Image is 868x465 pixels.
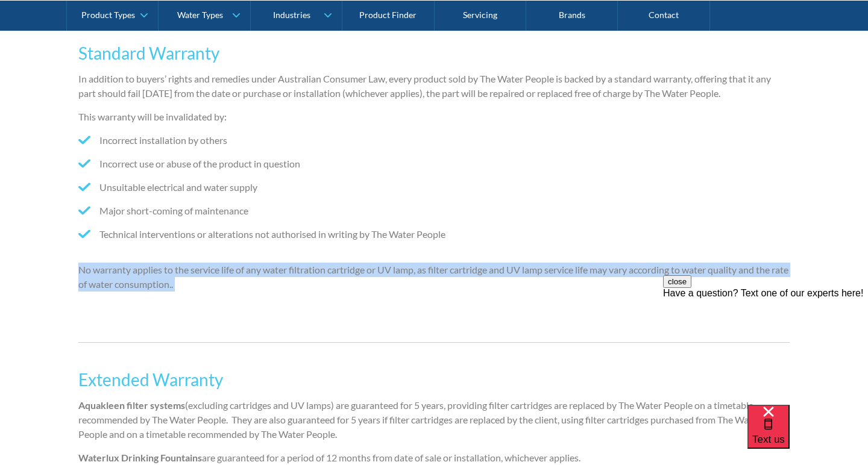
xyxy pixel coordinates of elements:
[78,133,790,148] li: Incorrect installation by others
[78,40,790,66] h3: Standard Warranty
[78,110,790,124] p: This warranty will be invalidated by:
[78,367,790,392] h3: Extended Warranty
[81,10,135,20] div: Product Types
[78,180,790,195] li: Unsuitable electrical and water supply
[177,10,223,20] div: Water Types
[78,157,790,171] li: Incorrect use or abuse of the product in question
[78,263,790,292] p: No warranty applies to the service life of any water filtration cartridge or UV lamp, as filter c...
[78,398,790,442] p: (excluding cartridges and UV lamps) are guaranteed for 5 years, providing filter cartridges are r...
[663,275,868,420] iframe: podium webchat widget prompt
[78,399,185,411] strong: Aquakleen filter systems
[273,10,310,20] div: Industries
[78,451,790,465] p: are guaranteed for a period of 12 months from date of sale or installation, whichever applies.
[78,204,790,218] li: Major short-coming of maintenance
[78,452,202,463] strong: Waterlux Drinking Fountains
[78,301,790,315] p: ‍
[747,405,868,465] iframe: podium webchat widget bubble
[78,227,790,242] li: Technical interventions or alterations not authorised in writing by The Water People
[78,72,790,101] p: In addition to buyers’ rights and remedies under Australian Consumer Law, every product sold by T...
